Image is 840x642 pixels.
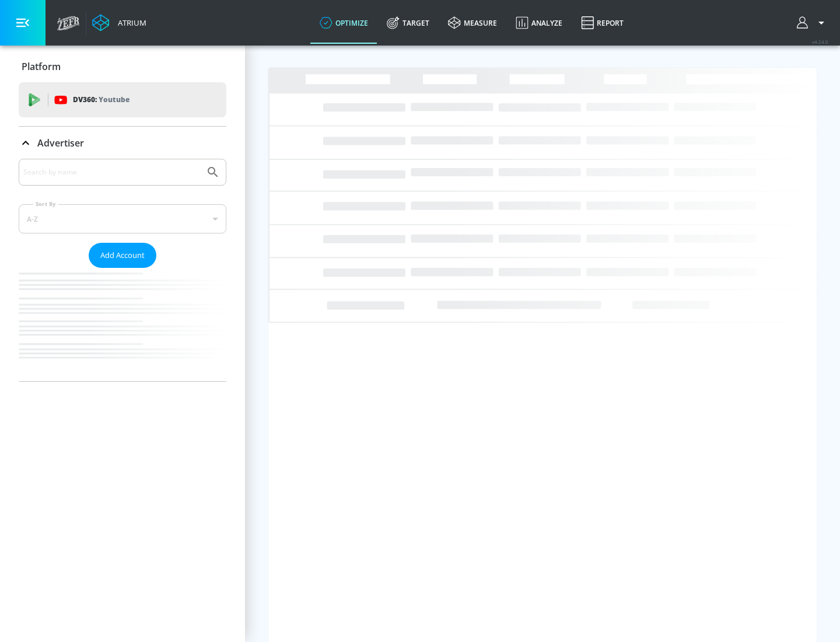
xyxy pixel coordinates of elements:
[100,249,145,262] span: Add Account
[19,159,226,381] div: Advertiser
[19,268,226,381] nav: list of Advertiser
[572,2,633,44] a: Report
[812,39,828,45] span: v 4.24.0
[23,165,200,180] input: Search by name
[506,2,572,44] a: Analyze
[99,93,129,106] p: Youtube
[73,93,129,106] p: DV360:
[89,243,156,268] button: Add Account
[19,50,226,83] div: Platform
[33,200,58,208] label: Sort By
[439,2,506,44] a: measure
[377,2,439,44] a: Target
[19,204,226,233] div: A-Z
[92,14,146,32] a: Atrium
[113,18,146,28] div: Atrium
[19,82,226,117] div: DV360: Youtube
[19,127,226,159] div: Advertiser
[37,137,84,149] p: Advertiser
[310,2,377,44] a: optimize
[22,60,61,73] p: Platform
